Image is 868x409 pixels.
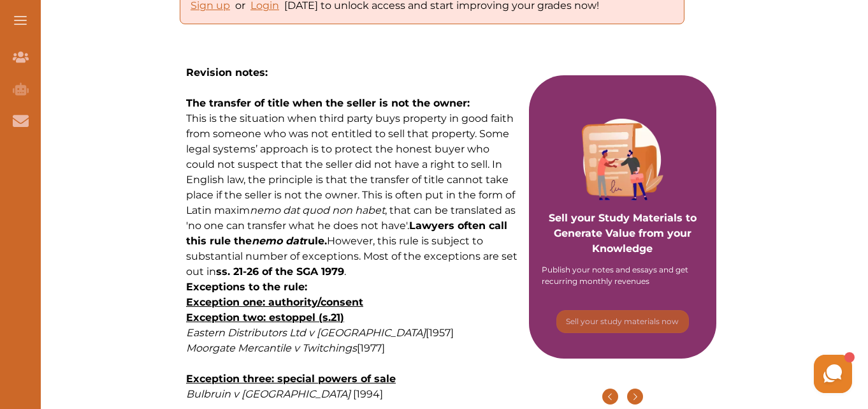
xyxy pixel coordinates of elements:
[186,327,426,339] span: Eastern Distributors Ltd v [GEOGRAPHIC_DATA]
[186,327,454,339] a: Eastern Distributors Ltd v [GEOGRAPHIC_DATA][1957]
[186,296,363,308] span: Exception one: authority/consent
[426,327,454,339] span: [1957]
[186,342,385,354] a: Moorgate Mercantile v Twitchings[1977]
[216,265,344,278] strong: ss. 21-26 of the SGA 1979
[186,373,396,385] span: Exception three: special powers of sale
[582,119,663,200] img: Purple card image
[186,311,344,323] span: Exception two: estoppel ( )
[186,112,517,278] span: This is the situation when third party buys property in good faith from someone who was not entit...
[357,342,385,354] span: [1977]
[186,388,383,400] a: Bulbruin v [GEOGRAPHIC_DATA] [1994]
[186,66,470,109] span: Revision notes: The transfer of title when the seller is not the owner:
[562,352,855,396] iframe: HelpCrunch
[542,264,704,287] div: Publish your notes and essays and get recurring monthly revenues
[186,342,357,354] span: Moorgate Mercantile v Twitchings
[186,281,307,293] span: Exceptions to the rule:
[250,204,385,216] em: nemo dat quod non habet
[542,175,704,257] p: Sell your Study Materials to Generate Value from your Knowledge
[322,311,340,323] a: s.21
[252,235,303,247] em: nemo dat
[186,388,351,400] span: Bulbruin v [GEOGRAPHIC_DATA]
[353,388,383,400] span: [1994]
[556,310,689,333] button: [object Object]
[566,316,679,327] p: Sell your study materials now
